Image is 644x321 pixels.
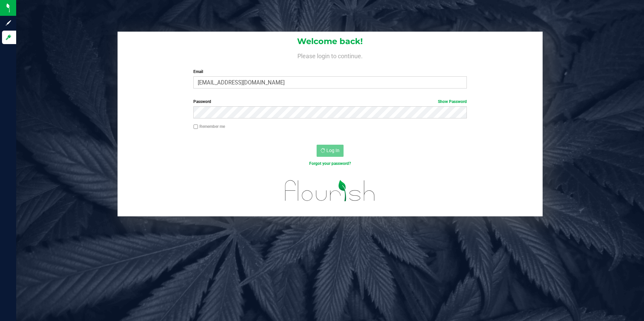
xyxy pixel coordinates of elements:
[309,161,351,166] a: Forgot your password?
[118,37,543,46] h1: Welcome back!
[193,123,225,130] label: Remember me
[317,145,344,157] button: Log In
[193,69,467,75] label: Email
[326,148,340,153] span: Log In
[118,51,543,59] h4: Please login to continue.
[438,99,467,104] a: Show Password
[193,124,198,129] input: Remember me
[5,34,12,41] inline-svg: Log in
[5,20,12,26] inline-svg: Sign up
[193,99,211,104] span: Password
[277,174,383,208] img: flourish_logo.svg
